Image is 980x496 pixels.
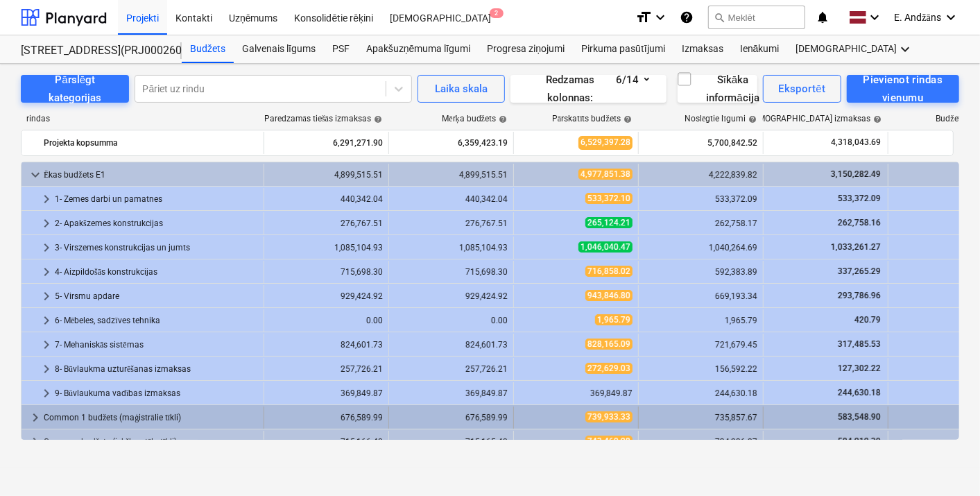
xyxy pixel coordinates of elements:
[836,218,882,228] span: 262,758.16
[585,290,633,301] span: 943,846.80
[44,164,258,186] div: Ēkas budžets E1
[270,291,383,301] div: 929,424.92
[270,437,383,447] div: 715,166.40
[911,429,980,496] iframe: Chat Widget
[847,75,959,103] button: Pievienot rindas vienumu
[38,191,55,207] span: keyboard_arrow_right
[644,413,757,422] div: 735,857.67
[829,242,882,252] span: 1,033,261.27
[644,132,757,154] div: 5,700,842.52
[38,361,55,377] span: keyboard_arrow_right
[836,266,882,276] span: 337,265.29
[870,115,882,123] span: help
[595,314,633,325] span: 1,965.79
[55,237,258,259] div: 3- Virszemes konstrukcijas un jumts
[644,267,757,277] div: 592,383.89
[573,35,673,63] a: Pirkuma pasūtījumi
[27,434,44,450] span: keyboard_arrow_right
[836,194,882,203] span: 533,372.09
[38,215,55,232] span: keyboard_arrow_right
[621,115,632,123] span: help
[585,363,633,374] span: 272,629.03
[585,266,633,277] span: 716,858.02
[270,219,383,228] div: 276,767.51
[270,364,383,374] div: 257,726.21
[435,80,488,98] div: Laika skala
[644,316,757,325] div: 1,965.79
[395,170,508,180] div: 4,899,515.51
[38,288,55,305] span: keyboard_arrow_right
[836,436,882,446] span: 584,212.30
[234,35,324,63] a: Galvenais līgums
[358,35,479,63] div: Apakšuzņēmuma līgumi
[55,334,258,356] div: 7- Mehaniskās sistēmas
[836,412,882,422] span: 583,548.90
[829,169,882,179] span: 3,150,282.49
[895,12,941,24] span: E. Andžāns
[527,71,649,108] div: Redzamas kolonnas : 6/14
[55,212,258,234] div: 2- Apakšzemes konstrukcijas
[270,340,383,350] div: 824,601.73
[644,340,757,350] div: 721,679.45
[37,71,112,108] div: Pārslēgt kategorijas
[510,75,666,103] button: Redzamas kolonnas:6/14
[644,170,757,180] div: 4,222,839.82
[395,219,508,228] div: 276,767.51
[585,339,633,350] span: 828,165.09
[585,217,633,228] span: 265,124.21
[585,411,633,422] span: 739,933.33
[395,132,508,154] div: 6,359,423.19
[578,169,633,180] span: 4,977,851.38
[685,114,757,124] div: Noslēgtie līgumi
[270,132,383,154] div: 6,291,271.90
[38,385,55,402] span: keyboard_arrow_right
[442,114,507,124] div: Mērķa budžets
[21,44,165,58] div: [STREET_ADDRESS](PRJ0002600) 2601946
[644,219,757,228] div: 262,758.17
[673,35,732,63] div: Izmaksas
[264,114,382,124] div: Paredzamās tiešās izmaksas
[21,114,264,124] div: rindas
[27,409,44,426] span: keyboard_arrow_right
[395,243,508,253] div: 1,085,104.93
[418,75,505,103] button: Laika skala
[644,388,757,398] div: 244,630.18
[490,8,504,18] span: 2
[897,41,914,58] i: keyboard_arrow_down
[732,35,788,63] a: Ienākumi
[585,436,633,447] span: 743,460.28
[676,71,759,108] div: Sīkāka informācija
[395,340,508,350] div: 824,601.73
[270,170,383,180] div: 4,899,515.51
[395,194,508,204] div: 440,342.04
[746,115,757,123] span: help
[395,364,508,374] div: 257,726.21
[395,267,508,277] div: 715,698.30
[395,437,508,447] div: 715,165.40
[182,35,234,63] div: Budžets
[55,309,258,332] div: 6- Mēbeles, sadzīves tehnika
[836,339,882,349] span: 317,485.53
[644,437,757,447] div: 734,286.87
[55,382,258,404] div: 9- Būvlaukuma vadības izmaksas
[270,267,383,277] div: 715,698.30
[479,35,573,63] a: Progresa ziņojumi
[44,431,258,453] div: Common budžets (iekškvartāla tīkli)
[55,285,258,307] div: 5- Virsmu apdare
[636,9,653,26] i: format_size
[836,364,882,373] span: 127,302.22
[853,315,882,325] span: 420.79
[829,137,882,148] span: 4,318,043.69
[44,132,258,154] div: Projekta kopsumma
[55,261,258,283] div: 4- Aizpildošās konstrukcijas
[578,136,633,149] span: 6,529,397.28
[270,413,383,422] div: 676,589.99
[21,75,129,103] button: Pārslēgt kategorijas
[270,388,383,398] div: 369,849.87
[788,35,922,63] div: [DEMOGRAPHIC_DATA]
[680,9,694,26] i: Zināšanu pamats
[38,312,55,329] span: keyboard_arrow_right
[55,188,258,210] div: 1- Zemes darbi un pamatnes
